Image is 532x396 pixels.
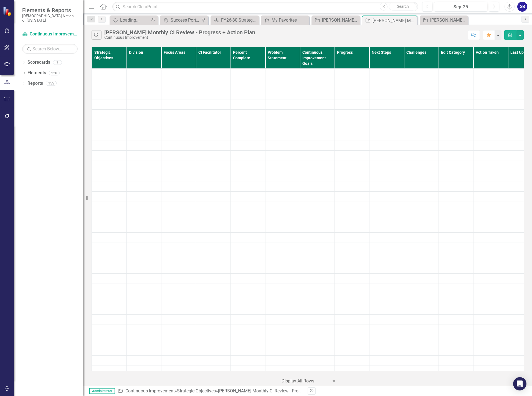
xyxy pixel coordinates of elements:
div: My Favorites [272,17,308,24]
a: Scorecards [27,59,50,66]
div: 7 [53,60,62,65]
div: » » [118,388,303,394]
div: Success Portal [171,17,200,24]
button: SB [517,2,527,12]
input: Search ClearPoint... [112,2,418,12]
div: Continuous Improvement [104,35,255,40]
a: FY26-30 Strategic Plan [212,17,257,24]
a: Success Portal [161,17,200,24]
div: 155 [46,81,57,86]
div: [PERSON_NAME] Monthly CI Review - Progress + Action Plan [373,17,416,24]
div: Loading... [120,17,150,24]
div: 250 [49,71,60,75]
span: Elements & Reports [22,7,78,14]
div: [PERSON_NAME] Monthly CI Review - Progress + Action Plan [218,388,336,394]
button: Search [389,3,417,11]
div: Open Intercom Messenger [513,377,526,390]
div: [PERSON_NAME] monthly review report - SOs and CIs (updated) [430,17,467,24]
a: Elements [27,70,46,76]
input: Search Below... [22,44,78,54]
a: Continuous Improvement [22,31,78,37]
a: Continuous Improvement [125,388,175,394]
span: Administrator [89,388,115,394]
a: [PERSON_NAME] - Monthly OO Review [313,17,358,24]
div: FY26-30 Strategic Plan [221,17,257,24]
a: Strategic Objectives [177,388,216,394]
small: [DEMOGRAPHIC_DATA] Nation of [US_STATE] [22,14,78,23]
button: Sep-25 [434,2,487,12]
span: Search [397,4,409,9]
a: Reports [27,80,43,87]
div: [PERSON_NAME] Monthly CI Review - Progress + Action Plan [104,29,255,35]
a: [PERSON_NAME] monthly review report - SOs and CIs (updated) [421,17,467,24]
a: My Favorites [262,17,308,24]
div: [PERSON_NAME] - Monthly OO Review [322,17,358,24]
div: Sep-25 [436,4,485,10]
a: Loading... [111,17,150,24]
img: ClearPoint Strategy [3,6,13,16]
